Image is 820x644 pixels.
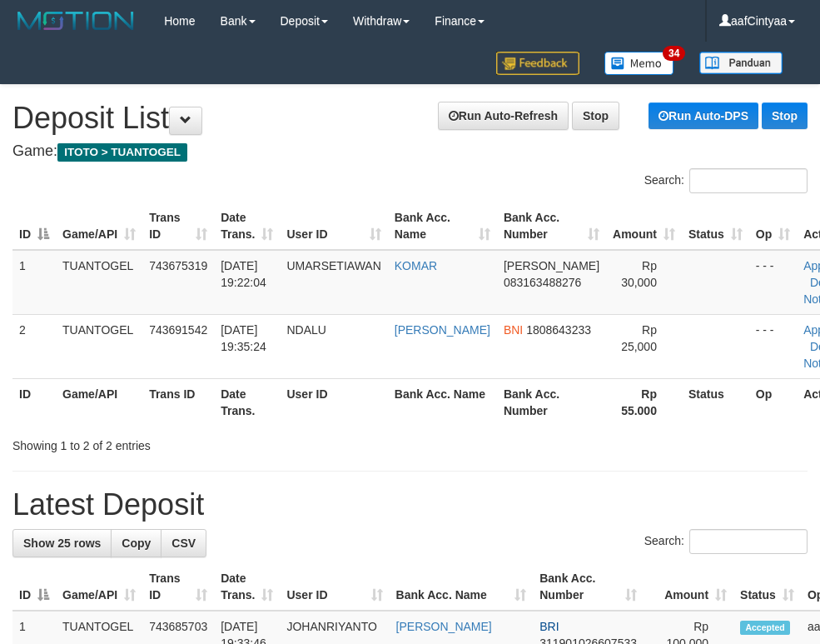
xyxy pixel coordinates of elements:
img: Feedback.jpg [496,52,579,75]
span: UMARSETIAWAN [286,259,380,272]
img: Button%20Memo.svg [604,52,674,75]
span: Copy [122,537,151,550]
th: Date Trans.: activate to sort column ascending [214,202,280,250]
label: Search: [644,529,808,554]
th: User ID [280,378,387,426]
a: [PERSON_NAME] [395,323,490,337]
a: Stop [572,102,619,130]
th: Trans ID: activate to sort column ascending [142,202,214,250]
span: BRI [539,620,559,633]
th: Status [682,378,749,426]
span: Show 25 rows [23,537,101,550]
td: - - - [749,314,797,378]
a: KOMAR [395,259,437,272]
th: Bank Acc. Number: activate to sort column ascending [533,563,644,611]
th: Bank Acc. Number: activate to sort column ascending [497,202,606,250]
th: Bank Acc. Number [497,378,606,426]
td: TUANTOGEL [56,250,142,315]
h1: Deposit List [12,102,808,135]
a: Copy [111,529,162,557]
th: Rp 55.000 [606,378,682,426]
h4: Game: [12,143,808,160]
td: - - - [749,250,797,315]
td: 1 [12,250,56,315]
th: Trans ID: activate to sort column ascending [142,563,214,611]
th: Game/API: activate to sort column ascending [56,563,142,611]
th: ID: activate to sort column descending [12,563,56,611]
td: TUANTOGEL [56,314,142,378]
th: User ID: activate to sort column ascending [280,202,387,250]
span: [DATE] 19:22:04 [221,259,266,289]
th: Game/API [56,378,142,426]
img: MOTION_logo.png [12,8,139,33]
th: User ID: activate to sort column ascending [280,563,389,611]
a: Stop [762,102,808,129]
th: Bank Acc. Name: activate to sort column ascending [388,202,497,250]
span: 743691542 [149,323,207,337]
th: ID: activate to sort column descending [12,202,56,250]
th: Amount: activate to sort column ascending [606,202,682,250]
span: Rp 30,000 [621,259,657,289]
span: Rp 25,000 [621,323,657,353]
a: Run Auto-Refresh [438,102,569,130]
span: Copy 1808643233 to clipboard [526,323,591,337]
th: Trans ID [142,378,214,426]
th: Bank Acc. Name: activate to sort column ascending [390,563,534,611]
span: CSV [171,537,196,550]
span: Accepted [740,621,790,635]
a: [PERSON_NAME] [396,620,492,633]
th: Game/API: activate to sort column ascending [56,202,142,250]
span: BNI [504,323,523,337]
a: Show 25 rows [12,529,112,557]
a: CSV [161,529,206,557]
th: Op: activate to sort column ascending [749,202,797,250]
span: NDALU [286,323,326,337]
th: Bank Acc. Name [388,378,497,426]
input: Search: [689,168,808,193]
span: ITOTO > TUANTOGEL [57,143,187,162]
th: ID [12,378,56,426]
th: Date Trans. [214,378,280,426]
a: 34 [592,42,687,84]
input: Search: [689,529,808,554]
span: 34 [663,46,685,61]
img: panduan.png [699,52,783,74]
th: Op [749,378,797,426]
span: [PERSON_NAME] [504,259,599,272]
div: Showing 1 to 2 of 2 entries [12,431,329,454]
a: Run Auto-DPS [649,102,758,129]
span: 743675319 [149,259,207,272]
h1: Latest Deposit [12,488,808,522]
td: 2 [12,314,56,378]
th: Status: activate to sort column ascending [733,563,801,611]
label: Search: [644,168,808,193]
span: [DATE] 19:35:24 [221,323,266,353]
th: Date Trans.: activate to sort column ascending [214,563,280,611]
th: Amount: activate to sort column ascending [644,563,733,611]
span: Copy 083163488276 to clipboard [504,276,581,289]
th: Status: activate to sort column ascending [682,202,749,250]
